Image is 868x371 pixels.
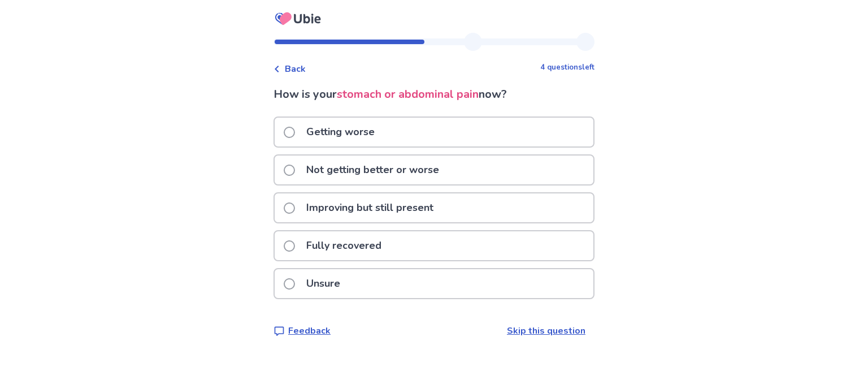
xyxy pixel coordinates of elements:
p: Fully recovered [300,231,388,260]
p: Feedback [288,324,331,338]
p: Getting worse [300,118,381,146]
p: Not getting better or worse [300,156,446,184]
span: stomach or abdominal pain [337,87,479,102]
a: Skip this question [507,325,585,337]
p: Improving but still present [300,193,440,222]
p: 4 questions left [540,62,594,74]
span: Back [285,62,306,76]
p: Unsure [300,269,347,298]
a: Feedback [274,324,331,338]
p: How is your now? [274,86,594,103]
